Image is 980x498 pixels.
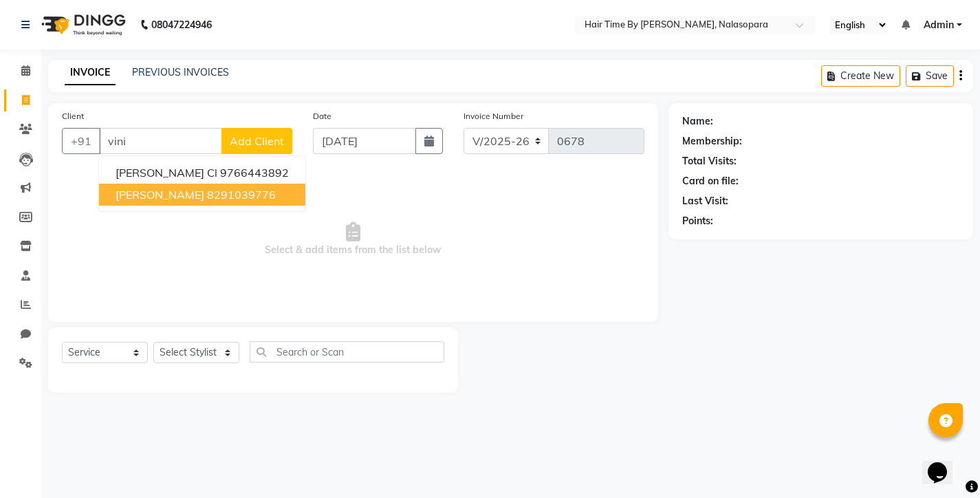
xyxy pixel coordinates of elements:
span: [PERSON_NAME] [116,188,204,202]
a: INVOICE [65,61,116,85]
button: Save [906,65,954,87]
label: Client [62,110,84,122]
label: Invoice Number [464,110,523,122]
iframe: chat widget [922,443,966,484]
div: Card on file: [682,174,739,188]
img: logo [35,6,129,44]
ngb-highlight: 9766443892 [220,166,289,180]
input: Search by Name/Mobile/Email/Code [99,128,222,154]
div: Total Visits: [682,154,737,169]
button: Add Client [221,128,292,154]
input: Search or Scan [250,341,444,362]
span: Admin [924,18,954,32]
b: 08047224946 [151,6,212,44]
span: [PERSON_NAME] Cl [116,166,217,180]
div: Last Visit: [682,194,728,208]
div: Points: [682,214,713,228]
a: PREVIOUS INVOICES [132,66,229,78]
label: Date [313,110,331,122]
div: Membership: [682,134,742,149]
span: Select & add items from the list below [62,171,644,308]
span: Add Client [230,134,284,148]
button: Create New [821,65,900,87]
div: Name: [682,114,713,129]
ngb-highlight: 8291039776 [207,188,276,202]
button: +91 [62,128,100,154]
